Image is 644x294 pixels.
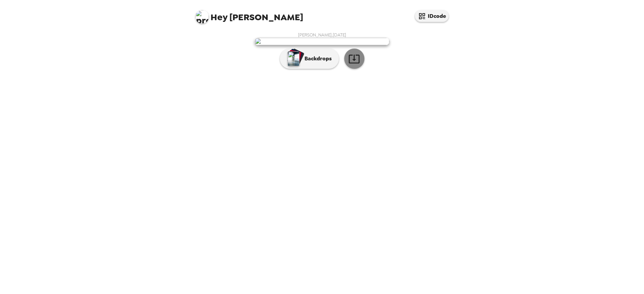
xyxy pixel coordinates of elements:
[301,55,332,63] p: Backdrops
[211,11,227,23] span: Hey
[255,38,389,45] img: user
[280,49,339,69] button: Backdrops
[298,32,346,38] span: [PERSON_NAME] , [DATE]
[195,10,209,24] img: profile pic
[415,10,449,22] button: IDcode
[195,7,303,22] span: [PERSON_NAME]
